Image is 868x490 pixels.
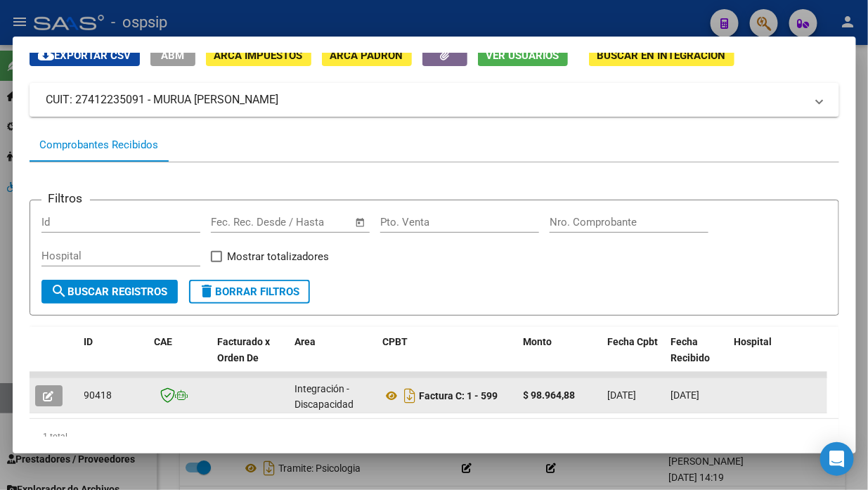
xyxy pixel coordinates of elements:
button: ARCA Padrón [322,44,412,66]
datatable-header-cell: Fecha Cpbt [602,327,666,389]
span: Area [295,336,316,347]
span: Mostrar totalizadores [228,248,330,265]
datatable-header-cell: Hospital [729,327,834,389]
button: Buscar Registros [41,280,178,304]
span: 90418 [84,389,112,401]
span: CAE [155,336,173,347]
span: Monto [524,336,552,347]
h3: Filtros [41,189,90,207]
mat-icon: search [51,283,68,299]
button: Buscar en Integración [589,44,734,66]
input: Fecha fin [280,216,349,228]
div: Comprobantes Recibidos [40,137,159,153]
input: Fecha inicio [211,216,268,228]
span: Fecha Recibido [671,336,711,363]
i: Descargar documento [401,385,420,407]
span: Hospital [734,336,772,347]
datatable-header-cell: Facturado x Orden De [212,327,290,389]
span: ARCA Padrón [330,49,403,62]
mat-panel-title: CUIT: 27412235091 - MURUA [PERSON_NAME] [46,91,805,108]
div: Open Intercom Messenger [820,442,854,476]
strong: Factura C: 1 - 599 [420,390,498,401]
datatable-header-cell: Monto [518,327,602,389]
span: [DATE] [608,389,637,401]
span: CPBT [383,336,408,347]
datatable-header-cell: ID [79,327,149,389]
datatable-header-cell: CAE [149,327,212,389]
span: [DATE] [671,389,700,401]
span: ABM [161,49,184,62]
mat-icon: delete [199,283,216,299]
strong: $ 98.964,88 [524,389,576,401]
span: Borrar Filtros [199,285,300,298]
span: Integración - Discapacidad [295,383,354,411]
span: Fecha Cpbt [608,336,659,347]
button: ABM [150,44,195,66]
span: ID [84,336,93,347]
span: Exportar CSV [38,49,131,62]
mat-expansion-panel-header: CUIT: 27412235091 - MURUA [PERSON_NAME] [30,83,839,117]
span: Buscar Registros [51,285,168,298]
button: Borrar Filtros [189,280,310,304]
span: Buscar en Integración [597,49,726,62]
button: Exportar CSV [30,44,140,66]
span: Facturado x Orden De [218,336,271,363]
button: Open calendar [352,214,368,231]
button: ARCA Impuestos [206,44,311,66]
span: ARCA Impuestos [214,49,303,62]
datatable-header-cell: Area [290,327,377,389]
mat-icon: cloud_download [38,46,55,63]
div: 1 total [30,419,839,454]
span: Ver Usuarios [486,49,559,62]
button: Ver Usuarios [478,44,568,66]
datatable-header-cell: Fecha Recibido [666,327,729,389]
datatable-header-cell: CPBT [377,327,518,389]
